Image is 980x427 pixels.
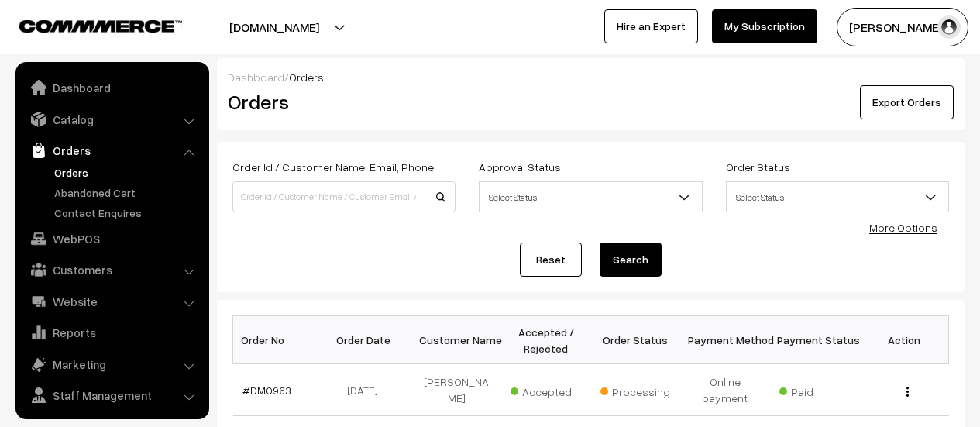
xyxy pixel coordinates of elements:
button: [DOMAIN_NAME] [175,8,373,46]
td: Online payment [680,364,770,416]
a: Contact Enquires [50,205,204,221]
a: Dashboard [228,71,284,84]
th: Customer Name [412,316,502,364]
th: Order No [233,316,323,364]
a: Orders [19,136,204,164]
button: Search [600,243,662,277]
a: More Options [869,221,937,234]
td: [PERSON_NAME] [412,364,502,416]
input: Order Id / Customer Name / Customer Email / Customer Phone [232,181,456,212]
label: Order Id / Customer Name, Email, Phone [232,159,434,175]
a: COMMMERCE [19,15,155,34]
span: Select Status [726,181,949,212]
a: Abandoned Cart [50,184,204,201]
img: Menu [906,387,909,397]
a: Dashboard [19,74,204,102]
a: WebPOS [19,225,204,253]
th: Order Status [591,316,681,364]
th: Payment Method [680,316,770,364]
a: Website [19,288,204,315]
th: Payment Status [770,316,860,364]
span: Paid [779,380,857,400]
a: Orders [50,164,204,181]
h2: Orders [228,90,454,114]
th: Accepted / Rejected [501,316,591,364]
button: Export Orders [860,85,954,119]
label: Order Status [726,159,790,175]
a: Reports [19,319,204,346]
a: Catalog [19,105,204,133]
span: Orders [289,71,324,84]
button: [PERSON_NAME] [837,8,968,46]
span: Select Status [480,184,701,211]
a: Reset [520,243,582,277]
label: Approval Status [479,159,561,175]
a: My Subscription [712,9,817,43]
div: / [228,69,954,85]
td: [DATE] [322,364,412,416]
span: Select Status [479,181,702,212]
a: Customers [19,256,204,284]
span: Select Status [727,184,948,211]
th: Order Date [322,316,412,364]
a: Marketing [19,350,204,378]
a: Hire an Expert [604,9,698,43]
span: Accepted [511,380,588,400]
img: user [937,15,961,39]
span: Processing [600,380,678,400]
img: COMMMERCE [19,20,182,32]
th: Action [859,316,949,364]
a: Staff Management [19,381,204,409]
a: #DM0963 [242,384,291,397]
